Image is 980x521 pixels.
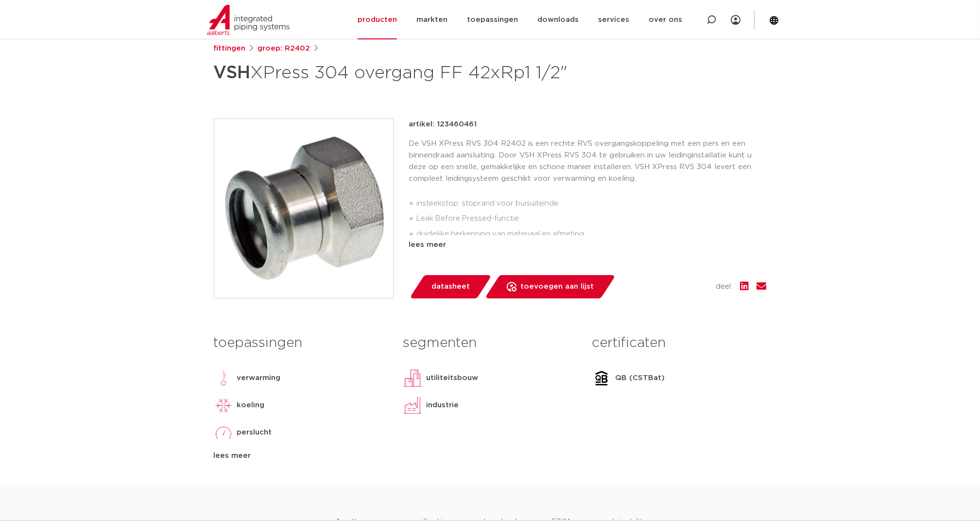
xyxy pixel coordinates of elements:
h3: certificaten [592,333,766,353]
strong: VSH [214,64,251,82]
p: perslucht [237,427,272,438]
a: fittingen [214,43,246,54]
p: verwarming [237,372,281,384]
img: perslucht [214,423,233,442]
img: verwarming [214,368,233,388]
div: lees meer [214,450,388,462]
li: duidelijke herkenning van materiaal en afmeting [417,226,767,242]
p: industrie [426,399,459,411]
div: lees meer [409,239,767,251]
span: toevoegen aan lijst [520,279,594,295]
img: utiliteitsbouw [403,368,422,388]
p: koeling [237,399,265,411]
li: Leak Before Pressed-functie [417,211,767,226]
a: groep: R2402 [258,43,310,54]
p: De VSH XPress RVS 304 R2402 is een rechte RVS overgangskoppeling met een pers en een binnendraad ... [409,138,767,185]
li: insteekstop: stoprand voor buisuiteinde [417,196,767,211]
img: Product Image for VSH XPress 304 overgang FF 42xRp1 1/2" [214,119,393,298]
h3: segmenten [403,333,577,353]
img: koeling [214,396,233,415]
h3: toepassingen [214,333,388,353]
h1: XPress 304 overgang FF 42xRp1 1/2" [214,58,579,87]
img: industrie [403,396,422,415]
p: artikel: 123460461 [409,119,477,130]
a: datasheet [409,275,492,298]
span: datasheet [431,279,470,295]
img: QB (CSTBat) [592,368,611,388]
p: utiliteitsbouw [426,372,478,384]
p: QB (CSTBat) [615,372,665,384]
span: deel: [716,281,733,293]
